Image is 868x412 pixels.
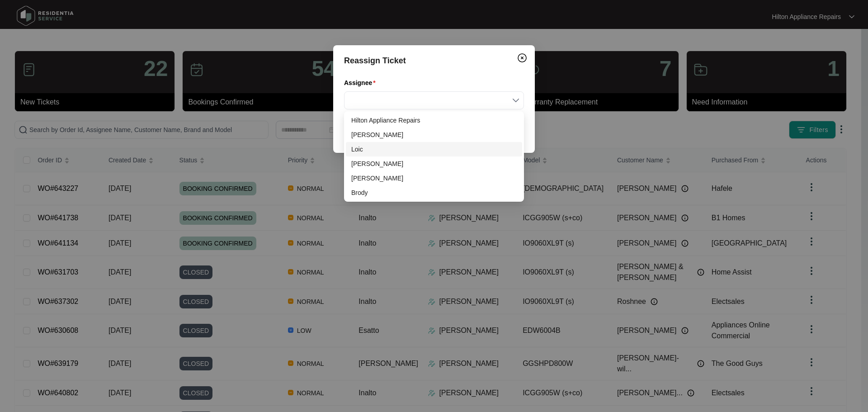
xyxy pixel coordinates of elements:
div: Evan [346,171,522,185]
input: Assignee [349,92,519,109]
div: Brody [351,188,517,198]
div: [PERSON_NAME] [351,130,517,140]
div: Brody [346,185,522,200]
div: Reassign Ticket [344,54,524,67]
div: Dean [346,128,522,142]
div: [PERSON_NAME] [351,159,517,169]
div: Hilton Appliance Repairs [351,115,517,125]
button: Close [515,51,529,65]
div: [PERSON_NAME] [351,173,517,183]
div: Hilton Appliance Repairs [346,113,522,128]
label: Assignee [344,78,379,87]
div: Loic [346,142,522,156]
div: Joel [346,156,522,171]
img: closeCircle [517,52,528,63]
div: Loic [351,144,517,154]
